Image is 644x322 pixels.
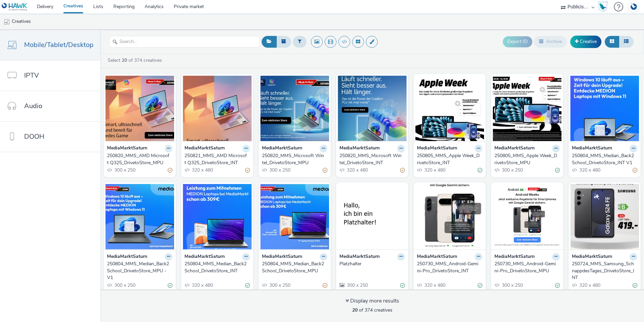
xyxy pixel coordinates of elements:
[493,76,561,141] img: 250805_MMS_Apple Week_DrivetoStore_MPU visual
[501,282,523,288] span: 300 x 250
[262,261,325,274] div: 250804_MMS_Median_Back2School_DrivetoStore_MPU
[191,282,213,288] span: 320 x 480
[183,76,252,141] img: 250821_MMS_AMD Microsoft Q325_DrivetoStore_INT visual
[417,261,482,274] a: 250730_MMS_Android-Gemini-Pro_DrivetoStore_INT
[184,145,225,152] strong: MediaMarktSaturn
[478,167,482,174] div: Valid
[572,152,637,166] a: 250804_MMS_Median_Back2School_DrivetoStore_INT V1
[183,184,252,249] img: 250804_MMS_Median_Back2School_DrivetoStore_INT visual
[346,282,368,288] span: 300 x 250
[400,167,405,174] div: Partially valid
[503,36,532,47] button: Export ID
[184,253,225,261] strong: MediaMarktSaturn
[339,261,405,267] a: Platzhalter
[417,152,482,166] a: 250805_MMS_Apple Week_DrivetoStore_INT
[579,282,600,288] span: 320 x 480
[633,167,637,174] div: Partially valid
[400,282,405,289] div: Valid
[493,184,561,249] img: 250730_MMS_Android-Gemini-Pro_DrivetoStore_MPU visual
[424,167,445,173] span: 320 x 480
[338,184,407,249] img: Platzhalter visual
[338,76,407,141] img: 250820_MMS_Microsoft Wintel_DrivetoStore_INT visual
[323,167,327,174] div: Partially valid
[629,1,639,12] img: Account DE
[633,282,637,289] div: Valid
[417,152,480,166] div: 250805_MMS_Apple Week_DrivetoStore_INT
[555,282,560,289] div: Valid
[114,167,136,173] span: 300 x 250
[534,36,567,47] button: Archive
[598,1,610,12] a: Hawk Academy
[262,152,327,166] a: 250820_MMS_Microsoft Wintel_DrivetoStore_MPU
[570,184,639,249] img: 250724_MMS_Samsung_SchnappdesTages_DrivetoStore_INT visual
[494,261,557,274] div: 250730_MMS_Android-Gemini-Pro_DrivetoStore_MPU
[168,282,172,289] div: Valid
[184,152,247,166] div: 250821_MMS_AMD Microsoft Q325_DrivetoStore_INT
[494,253,535,261] strong: MediaMarktSaturn
[245,282,250,289] div: Valid
[415,76,484,141] img: 250805_MMS_Apple Week_DrivetoStore_INT visual
[352,307,392,313] span: of 374 creatives
[478,282,482,289] div: Valid
[417,145,457,152] strong: MediaMarktSaturn
[109,36,260,48] input: Search...
[260,184,329,249] img: 250804_MMS_Median_Back2School_DrivetoStore_MPU visual
[107,145,147,152] strong: MediaMarktSaturn
[346,167,368,173] span: 320 x 480
[3,18,10,25] img: mobile
[598,1,608,12] img: Hawk Academy
[262,145,302,152] strong: MediaMarktSaturn
[555,167,560,174] div: Valid
[24,40,94,50] span: Mobile/Tablet/Desktop
[184,261,250,274] a: 250804_MMS_Median_Back2School_DrivetoStore_INT
[107,261,170,281] div: 250804_MMS_Median_Back2School_DrivetoStore_MPU - V1
[339,152,402,166] div: 250820_MMS_Microsoft Wintel_DrivetoStore_INT
[339,253,380,261] strong: MediaMarktSaturn
[168,167,172,174] div: Partially valid
[114,282,136,288] span: 300 x 250
[24,101,42,111] span: Audio
[107,261,172,281] a: 250804_MMS_Median_Back2School_DrivetoStore_MPU - V1
[570,76,639,141] img: 250804_MMS_Median_Back2School_DrivetoStore_INT V1 visual
[105,76,174,141] img: 250820_MMS_AMD Microsoft Q325_DrivetoStore_MPU visual
[424,282,445,288] span: 320 x 480
[184,152,250,166] a: 250821_MMS_AMD Microsoft Q325_DrivetoStore_INT
[605,36,619,47] button: Grid
[572,261,637,281] a: 250724_MMS_Samsung_SchnappdesTages_DrivetoStore_INT
[501,167,523,173] span: 300 x 250
[269,167,290,173] span: 300 x 250
[107,152,172,166] a: 250820_MMS_AMD Microsoft Q325_DrivetoStore_MPU
[339,152,405,166] a: 250820_MMS_Microsoft Wintel_DrivetoStore_INT
[262,152,325,166] div: 250820_MMS_Microsoft Wintel_DrivetoStore_MPU
[417,253,457,261] strong: MediaMarktSaturn
[345,297,399,305] div: Display more results
[107,152,170,166] div: 250820_MMS_AMD Microsoft Q325_DrivetoStore_MPU
[494,261,560,274] a: 250730_MMS_Android-Gemini-Pro_DrivetoStore_MPU
[339,145,380,152] strong: MediaMarktSaturn
[260,76,329,141] img: 250820_MMS_Microsoft Wintel_DrivetoStore_MPU visual
[572,145,612,152] strong: MediaMarktSaturn
[262,261,327,274] a: 250804_MMS_Median_Back2School_DrivetoStore_MPU
[572,152,635,166] div: 250804_MMS_Median_Back2School_DrivetoStore_INT V1
[24,132,44,141] span: DOOH
[494,152,557,166] div: 250805_MMS_Apple Week_DrivetoStore_MPU
[105,184,174,249] img: 250804_MMS_Median_Back2School_DrivetoStore_MPU - V1 visual
[415,184,484,249] img: 250730_MMS_Android-Gemini-Pro_DrivetoStore_INT visual
[107,57,165,63] a: Select of 374 creatives
[339,261,402,267] div: Platzhalter
[417,261,480,274] div: 250730_MMS_Android-Gemini-Pro_DrivetoStore_INT
[122,57,127,63] strong: 20
[191,167,213,173] span: 320 x 480
[494,152,560,166] a: 250805_MMS_Apple Week_DrivetoStore_MPU
[2,3,28,11] img: undefined Logo
[184,261,247,274] div: 250804_MMS_Median_Back2School_DrivetoStore_INT
[570,36,601,48] a: Creative
[572,253,612,261] strong: MediaMarktSaturn
[572,261,635,281] div: 250724_MMS_Samsung_SchnappdesTages_DrivetoStore_INT
[245,167,250,174] div: Partially valid
[24,71,39,80] span: IPTV
[494,145,535,152] strong: MediaMarktSaturn
[107,253,147,261] strong: MediaMarktSaturn
[579,167,600,173] span: 320 x 480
